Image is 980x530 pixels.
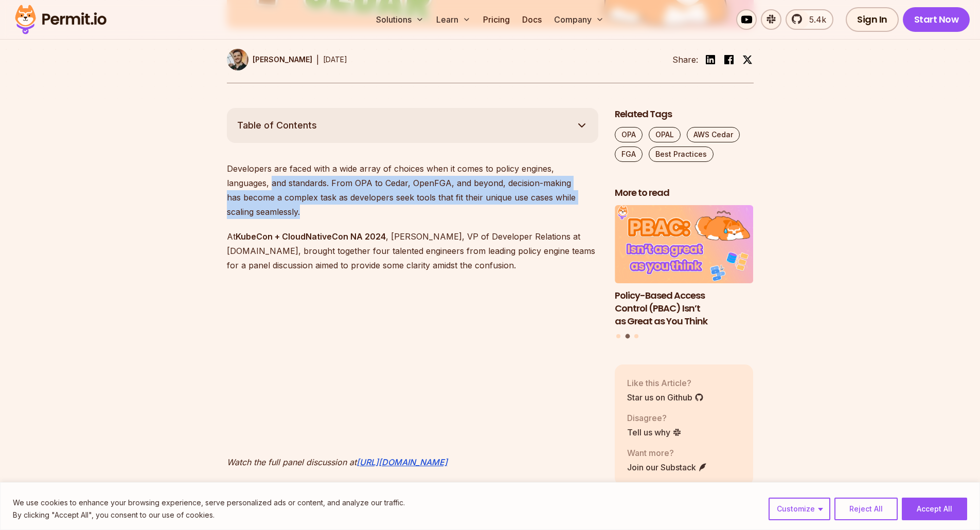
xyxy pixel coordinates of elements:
p: [PERSON_NAME] [253,54,312,65]
a: [URL][DOMAIN_NAME] [357,457,448,467]
iframe: https://www.youtube.com/embed/AVA32aYObRE?si=dpqqJ1dNqb3otZYn [227,283,515,445]
img: facebook [723,53,735,66]
h3: Policy-Based Access Control (PBAC) Isn’t as Great as You Think [615,289,754,327]
span: 5.4k [803,13,826,26]
a: AWS Cedar [687,127,740,142]
a: Best Practices [649,147,714,162]
button: Solutions [372,9,428,30]
p: Like this Article? [627,377,704,389]
h2: Related Tags [615,108,754,121]
p: Dubbed the this session was designed to help the audience make one of the most critical security ... [227,480,598,523]
button: Learn [432,9,475,30]
li: 2 of 3 [615,205,754,327]
div: Posts [615,205,754,340]
button: Accept All [902,498,967,520]
a: Docs [518,9,546,30]
button: Table of Contents [227,108,598,143]
em: Watch the full panel discussion at [227,457,357,467]
li: Share: [672,53,698,66]
button: Go to slide 3 [634,334,638,338]
img: linkedin [704,53,717,66]
p: Want more? [627,447,707,459]
p: At , [PERSON_NAME], VP of Developer Relations at [DOMAIN_NAME], brought together four talented en... [227,229,598,272]
img: Permit logo [10,2,111,37]
a: Pricing [479,9,514,30]
div: | [316,53,319,66]
h2: More to read [615,187,754,199]
button: Company [550,9,608,30]
a: FGA [615,147,643,162]
a: Tell us why [627,426,682,438]
a: Star us on Github [627,391,704,404]
button: Go to slide 2 [625,334,630,339]
button: Reject All [834,498,898,520]
p: Developers are faced with a wide array of choices when it comes to policy engines, languages, and... [227,161,598,219]
button: Go to slide 1 [616,334,620,338]
strong: “Policy Engines Showdown,” [273,482,387,492]
p: We use cookies to enhance your browsing experience, serve personalized ads or content, and analyz... [13,497,405,509]
a: 5.4k [786,9,833,30]
span: Table of Contents [237,118,317,133]
img: Daniel Bass [227,49,248,70]
button: Customize [769,498,830,520]
a: Start Now [903,7,970,32]
a: OPA [615,127,643,142]
time: [DATE] [323,55,347,64]
p: By clicking "Accept All", you consent to our use of cookies. [13,509,405,521]
img: twitter [742,54,753,65]
a: [PERSON_NAME] [227,49,312,70]
a: Sign In [846,7,899,32]
strong: KubeCon + CloudNativeCon NA 2024 [236,231,386,242]
a: Policy-Based Access Control (PBAC) Isn’t as Great as You ThinkPolicy-Based Access Control (PBAC) ... [615,205,754,327]
a: OPAL [649,127,681,142]
p: Disagree? [627,412,682,424]
a: Join our Substack [627,461,707,473]
img: Policy-Based Access Control (PBAC) Isn’t as Great as You Think [615,205,754,283]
